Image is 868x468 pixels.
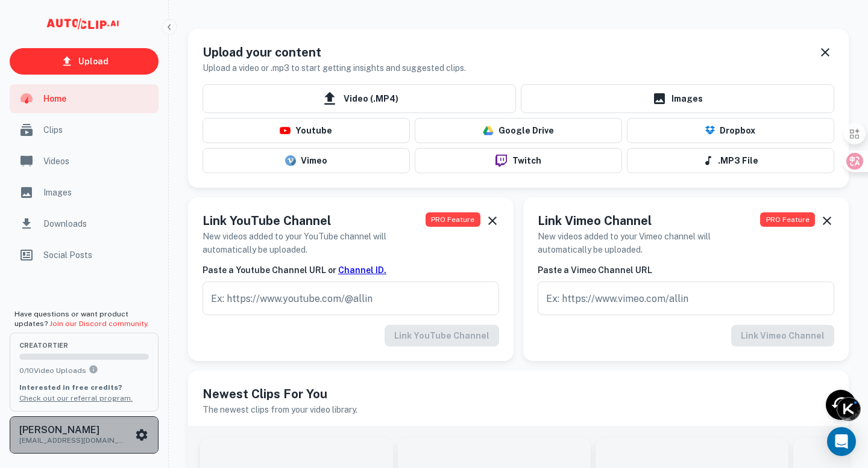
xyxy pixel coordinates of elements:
[280,127,291,134] img: youtube-logo.png
[78,55,108,68] p: Upload
[285,155,296,166] img: vimeo-logo.svg
[10,209,159,238] a: Downloads
[43,123,151,137] span: Clips
[43,186,151,199] span: Images
[14,310,149,328] span: Have questions or want product updates?
[203,84,516,113] span: Video (.MP4)
[415,148,622,173] button: Twitch
[538,282,834,315] input: Ex: https://www.vimeo.com/allin
[521,84,834,113] a: Images
[491,155,512,167] img: twitch-logo.png
[415,118,622,143] button: Google Drive
[827,427,856,456] div: Open Intercom Messenger
[19,394,133,402] a: Check out our referral program.
[19,382,149,393] p: Interested in free credits?
[203,263,499,277] h6: Paste a Youtube Channel URL or
[49,319,149,328] a: Join our Discord community.
[10,178,159,207] a: Images
[19,425,128,435] h6: [PERSON_NAME]
[820,212,834,230] button: Dismiss
[483,125,494,136] img: drive-logo.png
[203,148,410,173] button: Vimeo
[627,148,834,173] button: .MP3 File
[10,241,159,269] a: Social Posts
[705,126,715,136] img: Dropbox Logo
[203,282,499,315] input: Ex: https://www.youtube.com/@allin
[338,265,386,275] a: Channel ID.
[203,212,426,230] h5: Link YouTube Channel
[43,92,151,105] span: Home
[19,342,149,349] span: creator Tier
[89,365,98,374] svg: You can upload 10 videos per month on the creator tier. Upgrade to upload more.
[43,248,151,262] span: Social Posts
[627,118,834,143] button: Dropbox
[203,230,426,256] h6: New videos added to your YouTube channel will automatically be uploaded.
[10,84,159,113] a: Home
[760,212,815,227] span: PRO Feature
[538,263,834,277] h6: Paste a Vimeo Channel URL
[203,43,466,61] h5: Upload your content
[203,118,410,143] button: Youtube
[19,365,149,376] p: 0 / 10 Video Uploads
[826,390,856,420] div: Recent Activity
[10,48,159,75] a: Upload
[485,212,499,230] button: Dismiss
[426,212,480,227] span: PRO Feature
[10,333,159,411] button: creatorTier0/10Video UploadsYou can upload 10 videos per month on the creator tier. Upgrade to up...
[203,61,466,75] h6: Upload a video or .mp3 to start getting insights and suggested clips.
[10,147,159,176] a: Videos
[538,230,760,256] h6: New videos added to your Vimeo channel will automatically be uploaded.
[10,115,159,144] a: Clips
[203,403,834,416] h6: The newest clips from your video library.
[203,385,834,403] h5: Newest Clips For You
[816,43,834,61] button: Dismiss
[19,435,128,446] p: [EMAIL_ADDRESS][DOMAIN_NAME]
[538,212,760,230] h5: Link Vimeo Channel
[43,155,151,168] span: Videos
[10,416,159,454] button: [PERSON_NAME][EMAIL_ADDRESS][DOMAIN_NAME]
[43,217,151,230] span: Downloads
